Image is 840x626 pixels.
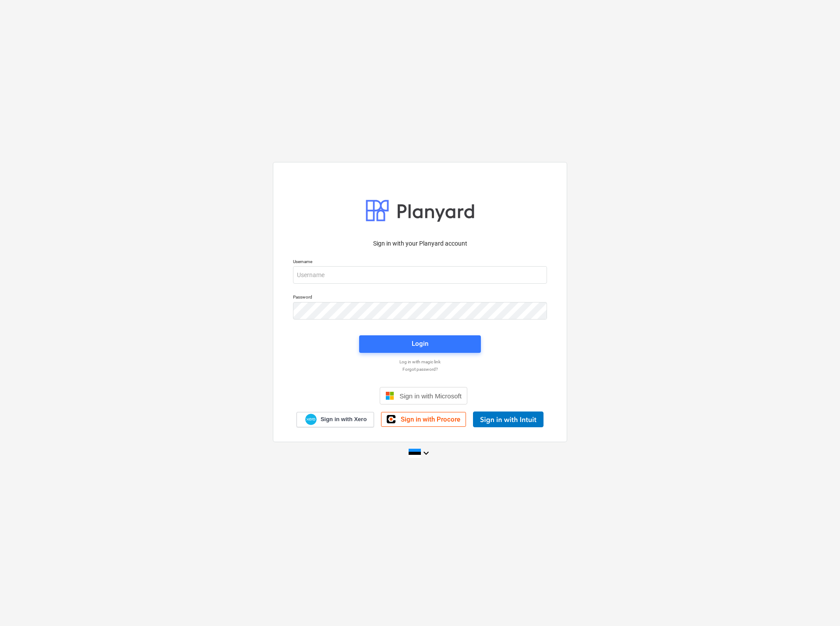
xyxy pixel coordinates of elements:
span: Sign in with Xero [321,415,367,423]
a: Forgot password? [289,366,551,372]
a: Log in with magic link [289,359,551,365]
span: Sign in with Procore [401,415,460,423]
img: Xero logo [305,414,317,426]
button: Login [359,335,481,353]
span: Sign in with Microsoft [399,392,462,400]
a: Sign in with Procore [381,412,466,427]
p: Username [293,259,547,266]
input: Username [293,266,547,284]
p: Password [293,294,547,302]
img: Microsoft logo [385,391,394,400]
p: Sign in with your Planyard account [293,239,547,248]
i: keyboard_arrow_down [421,448,431,458]
a: Sign in with Xero [296,412,374,427]
div: Login [412,338,428,349]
